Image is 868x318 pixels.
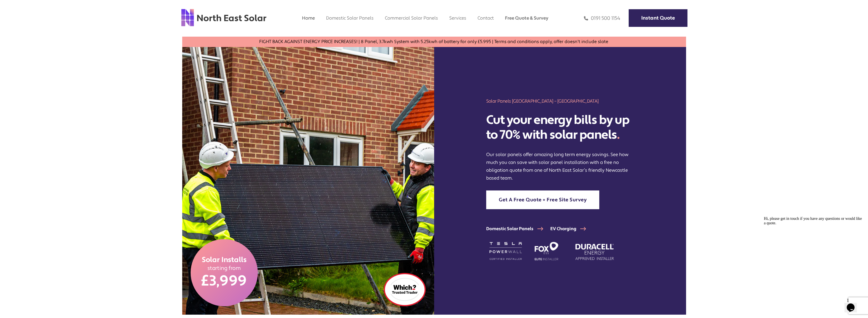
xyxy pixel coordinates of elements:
[584,15,620,22] a: 0191 500 1154
[550,226,593,232] a: EV Charging
[486,226,550,232] a: Domestic Solar Panels
[385,15,438,21] a: Commercial Solar Panels
[181,8,267,27] img: north east solar logo
[844,296,862,312] iframe: chat widget
[629,9,687,27] a: Instant Quote
[505,15,548,21] a: Free Quote & Survey
[384,273,426,306] img: which logo
[486,190,600,209] a: Get A Free Quote + Free Site Survey
[2,2,103,11] div: Hi, please get in touch if you have any questions or would like a quote.
[486,98,634,104] h1: Solar Panels [GEOGRAPHIC_DATA] – [GEOGRAPHIC_DATA]
[191,239,258,306] a: Solar Installs starting from £3,999
[201,272,247,290] span: £3,999
[478,15,494,21] a: Contact
[202,255,247,265] span: Solar Installs
[207,265,241,272] span: starting from
[584,15,588,22] img: phone icon
[2,2,100,11] span: Hi, please get in touch if you have any questions or would like a quote.
[326,15,374,21] a: Domestic Solar Panels
[486,151,634,182] p: Our solar panels offer amazing long term energy savings. See how much you can save with solar pan...
[617,127,620,143] span: .
[182,47,434,315] img: two men holding a solar panel in the north east
[449,15,466,21] a: Services
[486,113,634,142] h2: Cut your energy bills by up to 70% with solar panels
[302,15,315,21] a: Home
[762,214,862,293] iframe: chat widget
